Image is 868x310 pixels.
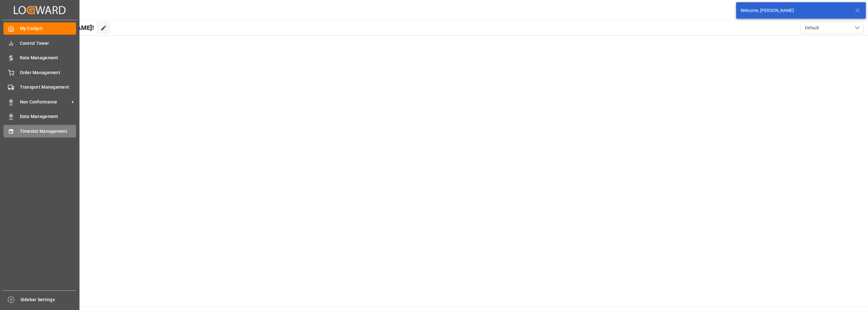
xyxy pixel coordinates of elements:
a: Transport Management [3,81,76,93]
span: My Cockpit [20,25,76,32]
span: Timeslot Management [20,128,76,135]
a: Control Tower [3,37,76,49]
span: Rate Management [20,55,76,61]
button: open menu [800,22,863,34]
a: My Cockpit [3,22,76,35]
a: Order Management [3,66,76,79]
span: Transport Management [20,84,76,91]
div: Welcome, [PERSON_NAME] [741,7,849,14]
span: Non Conformance [20,99,70,105]
a: Data Management [3,110,76,123]
a: Timeslot Management [3,125,76,137]
span: Sidebar Settings [21,296,77,303]
span: Order Management [20,69,76,76]
span: Default [805,25,819,31]
span: Data Management [20,113,76,120]
span: Control Tower [20,40,76,47]
a: Rate Management [3,52,76,64]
